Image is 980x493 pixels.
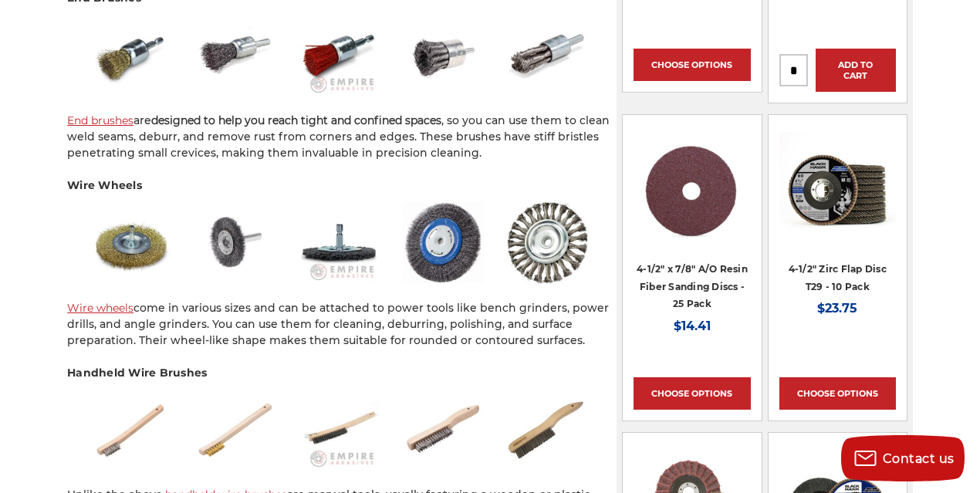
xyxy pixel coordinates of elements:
img: 4.5 inch resin fiber disc [634,134,750,249]
img: Handheld wire brushes and welders toothbrushes [67,390,617,471]
img: Abrasive wire wheels - brass, carbon steel, stainless steel, and nylon [67,202,617,284]
p: come in various sizes and can be attached to power tools like bench grinders, power drills, and a... [67,300,617,349]
a: 4.5" Black Hawk Zirconia Flap Disc 10 Pack [779,126,896,279]
a: Choose Options [634,49,750,81]
img: Wire end brushes - brass, carbon steel, stainless steel, and nylon [67,15,617,96]
p: are , so you can use them to clean weld seams, deburr, and remove rust from corners and edges. Th... [67,113,617,161]
a: Choose Options [779,377,896,410]
strong: designed to help you reach tight and confined spaces [151,113,441,127]
a: 4-1/2" Zirc Flap Disc T29 - 10 Pack [789,263,887,292]
a: 4-1/2" x 7/8" A/O Resin Fiber Sanding Discs - 25 Pack [637,263,748,309]
span: Contact us [883,451,955,466]
img: 4.5" Black Hawk Zirconia Flap Disc 10 Pack [779,133,896,249]
a: Add to Cart [816,49,896,92]
h4: Wire Wheels [67,177,617,194]
span: $23.75 [817,301,857,316]
span: $14.41 [674,319,711,333]
button: Contact us [841,435,965,481]
a: End brushes [67,113,133,127]
a: Wire wheels [67,301,133,315]
a: 4.5 inch resin fiber disc [634,126,750,279]
h4: Handheld Wire Brushes [67,365,617,381]
a: Choose Options [634,377,750,410]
